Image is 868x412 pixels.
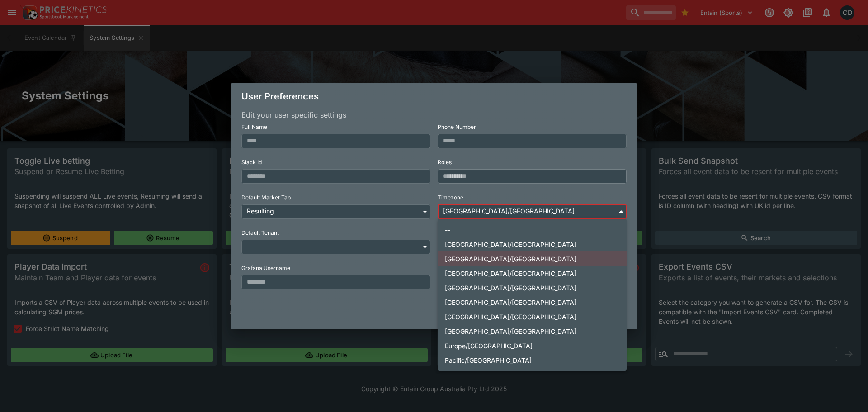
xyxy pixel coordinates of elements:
li: [GEOGRAPHIC_DATA]/[GEOGRAPHIC_DATA] [438,280,627,295]
li: [GEOGRAPHIC_DATA]/[GEOGRAPHIC_DATA] [438,266,627,280]
li: [GEOGRAPHIC_DATA]/[GEOGRAPHIC_DATA] [438,251,627,266]
li: [GEOGRAPHIC_DATA]/[GEOGRAPHIC_DATA] [438,324,627,338]
li: [GEOGRAPHIC_DATA]/[GEOGRAPHIC_DATA] [438,309,627,324]
li: [GEOGRAPHIC_DATA]/[GEOGRAPHIC_DATA] [438,295,627,309]
li: -- [438,223,627,237]
li: Pacific/[GEOGRAPHIC_DATA] [438,353,627,367]
li: Europe/[GEOGRAPHIC_DATA] [438,338,627,353]
li: [GEOGRAPHIC_DATA]/[GEOGRAPHIC_DATA] [438,237,627,251]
